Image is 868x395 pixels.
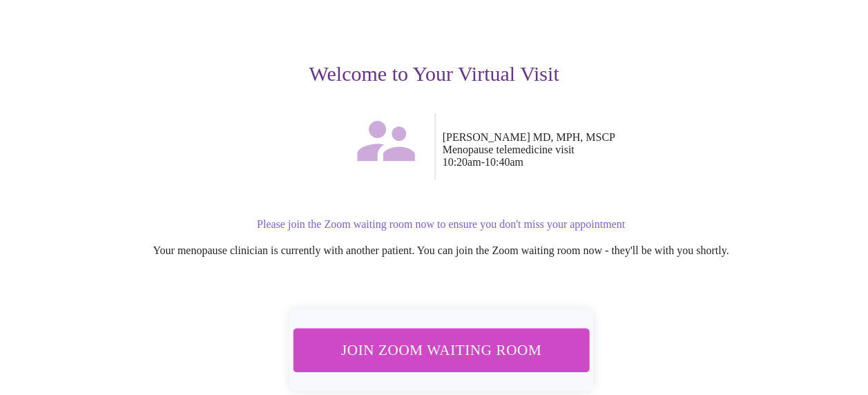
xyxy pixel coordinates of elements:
[293,328,589,372] button: Join Zoom Waiting Room
[22,62,846,86] h3: Welcome to Your Virtual Visit
[443,131,847,168] p: [PERSON_NAME] MD, MPH, MSCP Menopause telemedicine visit 10:20am - 10:40am
[36,244,846,257] p: Your menopause clinician is currently with another patient. You can join the Zoom waiting room no...
[36,218,846,231] p: Please join the Zoom waiting room now to ensure you don't miss your appointment
[311,337,570,363] span: Join Zoom Waiting Room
